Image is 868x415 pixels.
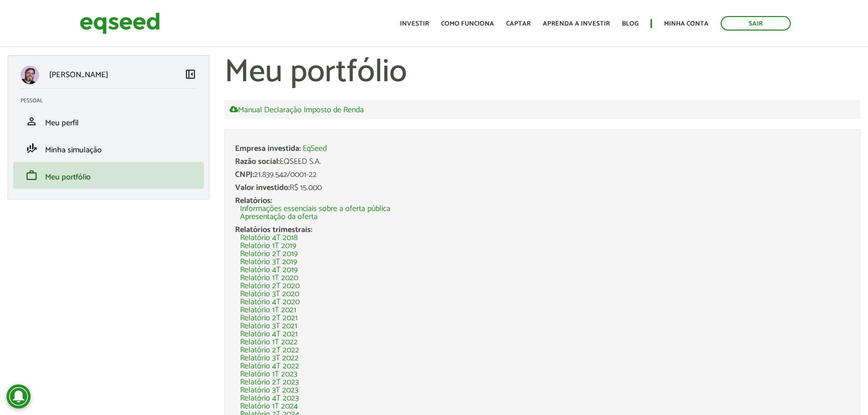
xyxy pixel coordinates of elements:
[240,330,298,338] a: Relatório 4T 2021
[664,21,709,27] a: Minha conta
[235,223,312,237] span: Relatórios trimestrais:
[240,242,296,250] a: Relatório 1T 2019
[21,115,196,127] a: personMeu perfil
[240,250,298,258] a: Relatório 2T 2019
[235,158,850,166] div: EQSEED S.A.
[26,115,38,127] span: person
[240,205,390,213] a: Informações essenciais sobre a oferta pública
[184,68,196,80] span: left_panel_close
[184,68,196,82] a: Colapsar menu
[26,142,38,154] span: finance_mode
[225,55,860,90] h1: Meu portfólio
[441,21,494,27] a: Como funciona
[13,108,204,135] li: Meu perfil
[240,322,297,330] a: Relatório 3T 2021
[235,171,850,179] div: 21.839.542/0001-22
[21,98,204,104] h2: Pessoal
[235,181,290,194] span: Valor investido:
[26,169,38,181] span: work
[240,346,299,354] a: Relatório 2T 2022
[13,162,204,189] li: Meu portfólio
[240,394,299,402] a: Relatório 4T 2023
[45,116,79,130] span: Meu perfil
[400,21,429,27] a: Investir
[49,70,108,80] p: [PERSON_NAME]
[240,306,296,314] a: Relatório 1T 2021
[240,354,299,362] a: Relatório 3T 2022
[240,338,298,346] a: Relatório 1T 2022
[240,266,298,274] a: Relatório 4T 2019
[240,290,299,298] a: Relatório 3T 2020
[240,298,300,306] a: Relatório 4T 2020
[230,105,364,114] a: Manual Declaração Imposto de Renda
[235,194,272,207] span: Relatórios:
[45,143,102,157] span: Minha simulação
[721,16,791,31] a: Sair
[80,10,160,37] img: EqSeed
[21,142,196,154] a: finance_modeMinha simulação
[240,234,298,242] a: Relatório 4T 2018
[235,155,280,168] span: Razão social:
[235,142,301,155] span: Empresa investida:
[240,274,298,282] a: Relatório 1T 2020
[240,213,318,221] a: Apresentação da oferta
[240,314,298,322] a: Relatório 2T 2021
[240,402,298,410] a: Relatório 1T 2024
[506,21,531,27] a: Captar
[240,258,297,266] a: Relatório 3T 2019
[235,184,850,192] div: R$ 15.000
[240,282,300,290] a: Relatório 2T 2020
[240,362,299,370] a: Relatório 4T 2022
[13,135,204,162] li: Minha simulação
[240,370,297,378] a: Relatório 1T 2023
[235,168,254,181] span: CNPJ:
[45,170,91,184] span: Meu portfólio
[21,169,196,181] a: workMeu portfólio
[303,145,327,153] a: EqSeed
[240,386,298,394] a: Relatório 3T 2023
[622,21,638,27] a: Blog
[240,378,299,386] a: Relatório 2T 2023
[543,21,610,27] a: Aprenda a investir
